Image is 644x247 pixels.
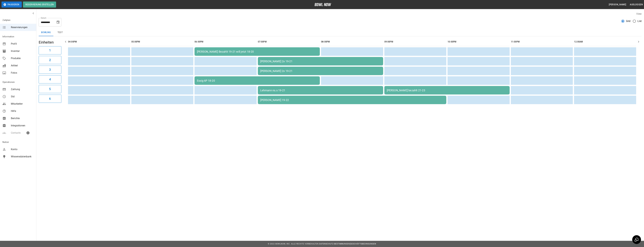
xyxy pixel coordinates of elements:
[11,64,34,67] span: Artikel
[11,155,34,158] span: Wissensdatenbank
[55,19,61,25] button: Choose date, selected date is 29. Aug. 2025
[448,37,510,46] th: 10:00PM
[39,29,53,36] button: Bowling
[131,37,193,46] th: 05:00PM
[39,56,61,64] button: 2
[608,2,627,7] button: [PERSON_NAME]
[260,89,381,92] div: Lehmann ns.s 19-21
[387,89,507,92] div: [PERSON_NAME] bezahlt 21-23
[68,37,130,46] th: 04:00PM
[39,85,61,93] button: 5
[49,87,51,91] h6: 5
[53,29,67,36] button: test
[626,19,631,23] span: Grid
[350,243,376,245] a: Geschäftsbedingungen
[268,243,319,245] span: © 2022 BowlNow, Inc. Alle Rechte vorbehalten.
[2,2,22,8] button: Pausieren
[11,102,34,106] span: Mitarbeiter
[11,42,34,46] span: Profil
[49,58,51,62] h6: 2
[11,95,34,98] span: Std
[384,37,446,46] th: 09:00PM
[321,37,383,46] th: 08:00PM
[11,49,34,53] span: Inventar
[629,2,644,7] button: Ausloggen
[258,37,320,46] th: 07:00PM
[319,243,350,245] a: Datenschutz-Bestimmungen
[11,109,34,113] span: Hilfe
[39,75,61,83] button: 4
[638,19,642,23] span: List
[11,71,34,75] span: Fotos
[11,26,34,29] span: Reservierungen
[260,98,444,102] div: [PERSON_NAME] 19-22
[49,67,51,72] h6: 3
[39,29,642,36] div: inventory tabs
[49,77,51,82] h6: 4
[11,57,34,60] span: Produkte
[197,50,317,53] div: [PERSON_NAME] Bezahlt 19-21 will jetzt 18-20
[11,117,34,120] span: Berichte
[39,40,61,45] h5: Einheiten
[23,2,56,8] button: Reservierung erstellen
[260,69,381,73] div: [PERSON_NAME] 2x 19-21
[195,37,257,46] th: 06:00PM
[11,88,34,91] span: Zahlung
[11,124,34,127] span: Integrationen
[574,37,636,46] th: 12:00AM
[49,48,51,53] h6: 1
[39,66,61,74] button: 3
[11,148,34,151] span: Konto
[511,37,573,46] th: 11:00PM
[197,79,317,82] div: Essig 6P 18-20
[260,60,381,63] div: [PERSON_NAME] 2x 19-21
[49,96,51,101] h6: 6
[39,46,61,54] button: 1
[39,95,61,103] button: 6
[636,12,642,15] label: View
[315,3,331,6] img: logo
[67,36,637,105] table: sticky table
